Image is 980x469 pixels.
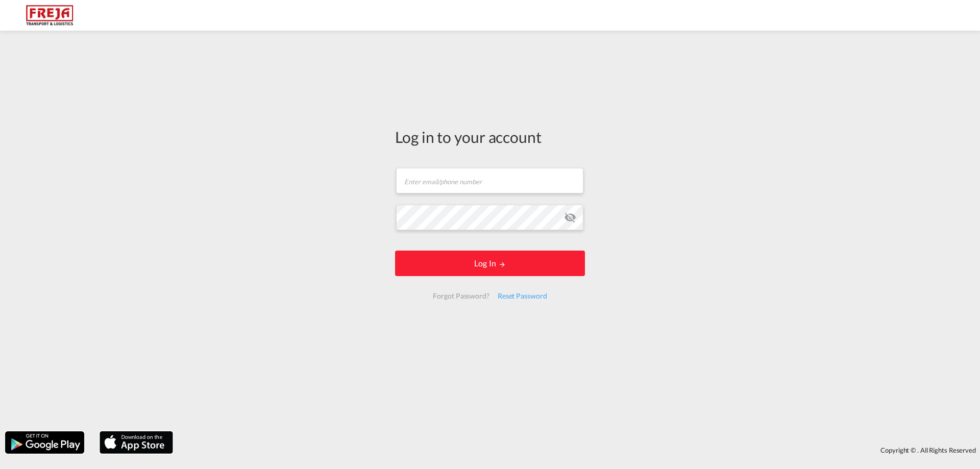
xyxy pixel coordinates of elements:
[494,287,551,305] div: Reset Password
[396,168,583,193] input: Enter email/phone number
[395,251,585,276] button: LOGIN
[99,430,174,455] img: apple.png
[4,430,85,455] img: google.png
[178,441,980,459] div: Copyright © . All Rights Reserved
[564,211,576,224] md-icon: icon-eye-off
[429,287,493,305] div: Forgot Password?
[395,126,585,147] div: Log in to your account
[15,4,84,27] img: 586607c025bf11f083711d99603023e7.png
